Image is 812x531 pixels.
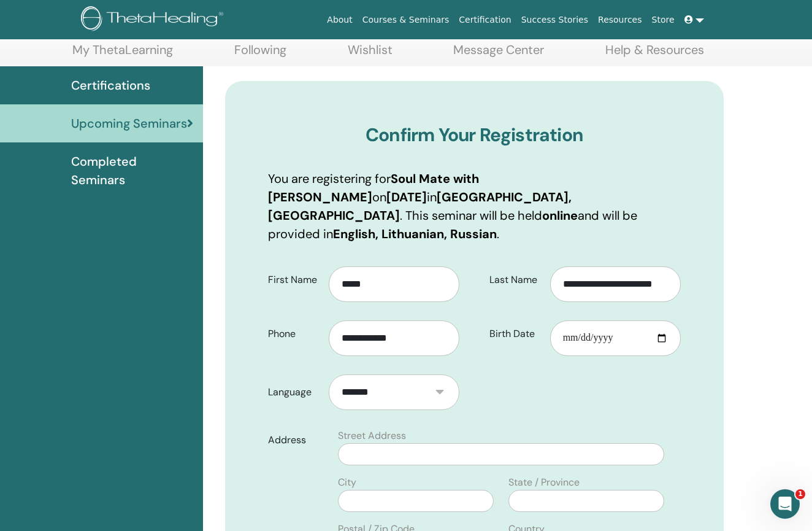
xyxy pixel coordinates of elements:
a: Success Stories [516,9,593,31]
b: [DATE] [386,189,427,205]
iframe: Intercom live chat [770,489,800,519]
p: You are registering for on in . This seminar will be held and will be provided in . [268,169,681,243]
label: First Name [259,268,329,292]
label: Street Address [338,428,406,443]
a: Help & Resources [605,42,704,66]
span: Certifications [71,76,150,95]
a: My ThetaLearning [72,42,173,66]
label: Last Name [480,268,550,292]
a: About [322,9,357,31]
h3: Confirm Your Registration [268,124,681,146]
b: online [542,207,578,223]
img: logo.png [81,6,228,34]
a: Following [234,42,286,66]
label: Language [259,381,329,404]
span: 1 [795,489,805,499]
a: Courses & Seminars [358,9,454,31]
b: English, Lithuanian, Russian [333,226,497,242]
label: Phone [259,322,329,346]
a: Wishlist [348,42,393,66]
label: City [338,475,356,490]
span: Completed Seminars [71,152,193,189]
a: Certification [454,9,516,31]
a: Message Center [453,42,544,66]
label: Address [259,428,331,452]
a: Store [647,9,680,31]
span: Upcoming Seminars [71,114,187,133]
a: Resources [593,9,647,31]
label: Birth Date [480,322,550,346]
label: State / Province [508,475,580,490]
